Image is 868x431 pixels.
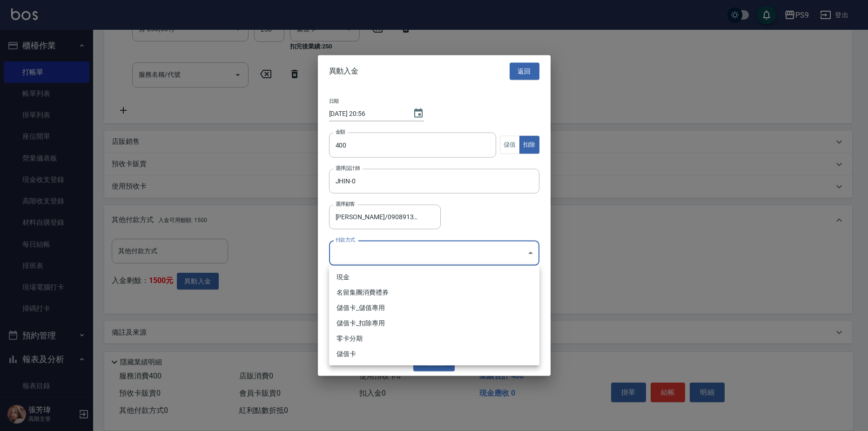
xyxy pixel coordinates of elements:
li: 儲值卡_儲值專用 [329,300,539,316]
li: 名留集團消費禮券 [329,285,539,300]
li: 儲值卡 [329,346,539,362]
li: 現金 [329,269,539,285]
li: 儲值卡_扣除專用 [329,316,539,331]
li: 零卡分期 [329,331,539,346]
